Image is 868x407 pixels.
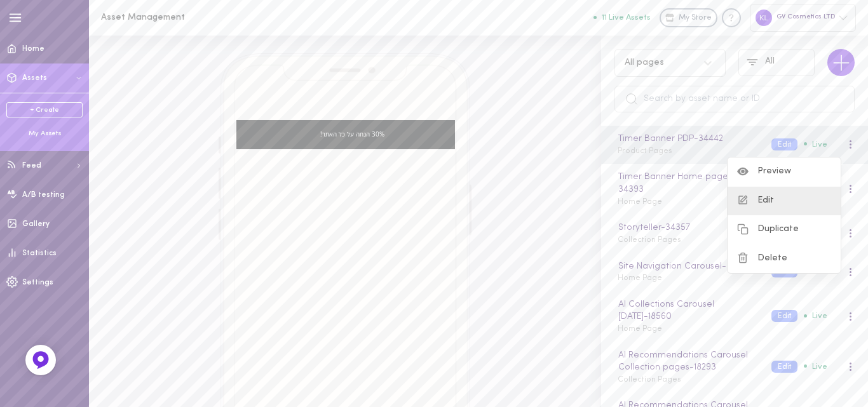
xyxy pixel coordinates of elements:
button: Edit [771,138,797,150]
div: Knowledge center [722,8,741,27]
div: Timer Banner PDP - 34442 [616,132,759,146]
div: GV Cosmetics LTD [750,4,856,31]
h1: Asset Management [101,13,311,22]
a: My Store [660,8,717,27]
span: Home Page [618,325,662,333]
span: Live [804,140,827,149]
div: All pages [625,58,664,67]
button: Edit [771,310,797,322]
span: Settings [22,279,53,286]
a: 11 Live Assets [593,13,660,22]
span: 30% הנחה על כל האתר! [320,130,384,138]
span: A/B testing [22,191,65,199]
span: Statistics [22,250,57,257]
span: My Store [679,13,712,24]
div: Timer Banner Home page - 34393 [616,170,759,196]
span: Home Page [618,274,662,282]
div: Delete [728,244,841,274]
div: Storyteller - 34357 [616,221,759,235]
span: Gallery [22,220,50,228]
button: Edit [771,361,797,373]
span: Live [804,363,827,371]
span: Live [804,312,827,320]
div: My Assets [6,129,83,139]
div: Edit [728,187,841,216]
a: + Create [6,102,83,117]
span: Feed [22,162,41,170]
div: AI Recommendations Carousel Collection pages - 18293 [616,349,759,375]
span: Collection Pages [618,236,681,244]
div: Preview [728,157,841,187]
div: Duplicate [728,215,841,244]
div: Site Navigation Carousel - 34356 [616,260,759,274]
span: Home [22,45,44,53]
span: Home Page [618,198,662,206]
button: 11 Live Assets [593,13,651,22]
div: AI Collections Carousel [DATE] - 18560 [616,298,759,324]
span: Product Pages [618,147,672,155]
img: Feedback Button [31,350,50,370]
span: Assets [22,74,47,82]
input: Search by asset name or ID [614,86,855,112]
span: Collection Pages [618,376,681,384]
button: All [738,49,815,76]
